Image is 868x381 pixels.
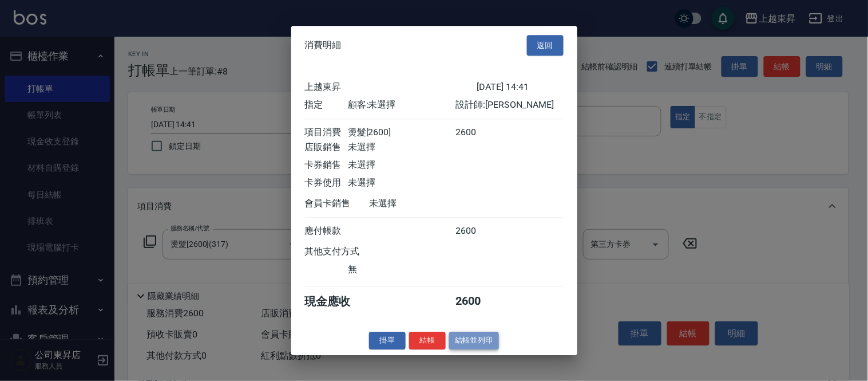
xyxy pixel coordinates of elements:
div: 未選擇 [348,142,455,154]
div: 燙髮[2600] [348,127,455,139]
span: 消費明細 [305,40,342,51]
div: 上越東昇 [305,81,477,93]
div: 現金應收 [305,294,370,309]
div: 未選擇 [348,159,455,171]
div: 未選擇 [348,177,455,189]
div: 2600 [455,225,498,237]
div: 會員卡銷售 [305,198,370,210]
div: 2600 [455,127,498,139]
div: 2600 [455,294,498,309]
div: 其他支付方式 [305,246,391,258]
button: 結帳並列印 [449,332,499,349]
div: 設計師: [PERSON_NAME] [455,99,563,111]
div: 項目消費 [305,127,348,139]
button: 返回 [527,35,564,56]
button: 結帳 [409,332,446,349]
div: 顧客: 未選擇 [348,99,455,111]
button: 掛單 [369,332,406,349]
div: 未選擇 [370,198,477,210]
div: 卡券使用 [305,177,348,189]
div: 店販銷售 [305,142,348,154]
div: 無 [348,264,455,276]
div: [DATE] 14:41 [477,81,564,93]
div: 卡券銷售 [305,159,348,171]
div: 應付帳款 [305,225,348,237]
div: 指定 [305,99,348,111]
